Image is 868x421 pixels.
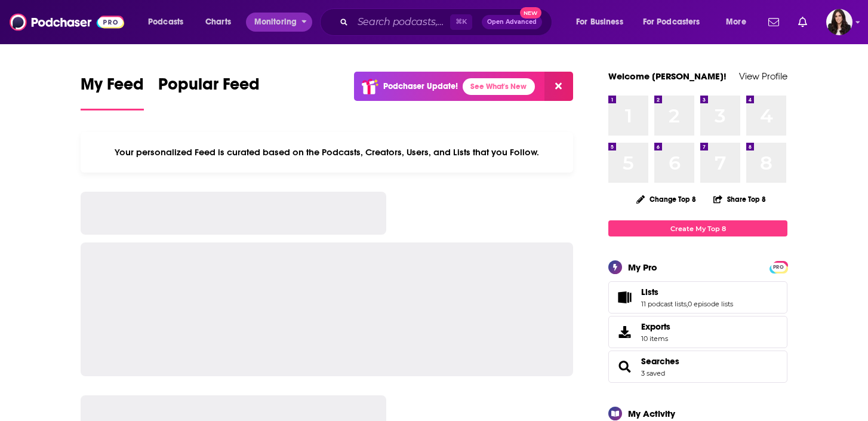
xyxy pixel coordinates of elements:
a: See What's New [463,78,535,95]
span: Exports [641,321,670,332]
span: ⌘ K [450,14,472,30]
span: Lists [608,281,787,314]
span: Lists [641,287,658,297]
img: User Profile [826,9,852,35]
button: Share Top 8 [713,188,767,211]
div: Search podcasts, credits, & more... [331,8,564,36]
img: Podchaser - Follow, Share and Rate Podcasts [10,11,124,33]
div: Your personalized Feed is curated based on the Podcasts, Creators, Users, and Lists that you Follow. [81,132,573,173]
span: Open Advanced [487,19,537,25]
span: Monitoring [254,14,297,30]
span: My Feed [81,74,144,102]
span: For Podcasters [643,14,700,30]
a: Popular Feed [158,74,260,110]
button: open menu [140,13,199,32]
a: PRO [771,262,786,271]
a: My Feed [81,74,144,110]
a: Show notifications dropdown [764,12,784,32]
span: Popular Feed [158,74,260,102]
span: For Business [576,14,623,30]
p: Podchaser Update! [383,81,458,91]
span: Exports [612,324,636,340]
a: Searches [641,356,679,367]
button: Show profile menu [826,9,852,35]
a: Welcome [PERSON_NAME]! [608,70,727,82]
button: open menu [635,13,718,32]
span: 10 items [641,334,670,343]
span: Logged in as RebeccaShapiro [826,9,852,35]
button: open menu [718,13,761,32]
button: open menu [568,13,638,32]
div: My Activity [628,408,675,419]
a: 3 saved [641,369,665,377]
button: Change Top 8 [629,192,703,207]
a: Charts [198,13,238,32]
a: 0 episode lists [688,300,733,308]
span: More [726,14,746,30]
span: Podcasts [148,14,183,30]
a: Searches [612,358,636,375]
a: Exports [608,316,787,348]
a: Create My Top 8 [608,220,787,236]
button: open menu [246,13,312,32]
span: Searches [608,351,787,383]
span: PRO [771,263,786,272]
a: Lists [641,287,733,297]
input: Search podcasts, credits, & more... [353,13,450,32]
span: New [520,7,541,19]
a: Lists [612,289,636,306]
span: , [687,300,688,308]
span: Charts [205,14,231,30]
a: View Profile [739,70,787,82]
a: Show notifications dropdown [793,12,812,32]
a: 11 podcast lists [641,300,687,308]
button: Open AdvancedNew [482,15,542,29]
div: My Pro [628,262,657,273]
